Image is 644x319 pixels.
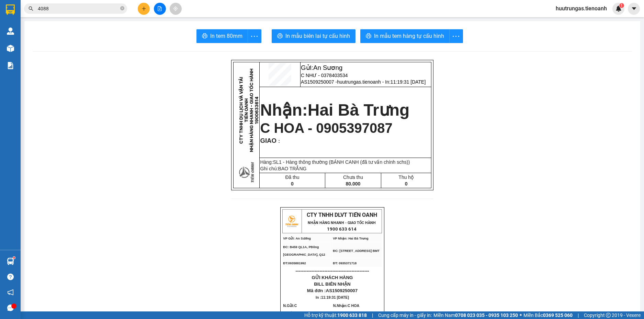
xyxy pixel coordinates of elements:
[631,6,637,12] span: caret-down
[615,6,622,12] img: icon-new-feature
[38,20,91,38] span: AS1509250007 -
[619,3,624,8] sup: 1
[38,4,79,11] span: Gửi:
[120,6,124,12] span: close-circle
[260,101,409,119] strong: Nhận:
[343,174,363,180] span: Chưa thu
[333,249,380,253] span: ĐC: [STREET_ADDRESS] BMT
[307,212,377,218] span: CTY TNHH DLVT TIẾN OANH
[278,166,307,171] span: BAO TRẮNG
[606,313,611,318] span: copyright
[337,312,367,318] strong: 1900 633 818
[279,159,410,165] span: 1 - Hàng thông thường (BÁNH CANH (đã tư vấn chính schs))
[29,6,33,11] span: search
[260,159,410,165] span: Hàng:SL
[50,4,79,11] span: An Sương
[321,295,349,299] span: 11:19:31 [DATE]
[120,6,124,10] span: close-circle
[543,312,573,318] strong: 0369 525 060
[7,274,14,280] span: question-circle
[337,79,426,85] span: huutrungas.tienoanh - In:
[210,32,242,40] span: In tem 80mm
[170,3,182,15] button: aim
[523,311,573,319] span: Miền Bắc
[38,26,91,38] span: huutrungas.tienoanh - In:
[276,138,280,144] span: :
[333,304,370,315] span: C HOA -
[301,79,426,85] span: AS1509250007 -
[7,289,14,296] span: notification
[308,101,410,119] span: Hai Bà Trưng
[272,29,355,43] button: printerIn mẫu biên lai tự cấu hình
[260,137,276,144] span: GIAO
[314,281,351,287] span: BILL BIÊN NHẬN
[313,64,342,71] span: An Sương
[173,6,178,11] span: aim
[154,3,166,15] button: file-add
[346,181,361,187] span: 80.000
[14,42,87,80] strong: Nhận:
[316,295,349,299] span: In :
[520,314,522,317] span: ⚪️
[277,33,283,40] span: printer
[433,311,518,319] span: Miền Nam
[7,62,14,69] img: solution-icon
[295,268,369,274] span: ----------------------------------------------
[38,13,91,19] span: C NHƯ - 0378403534
[157,6,162,11] span: file-add
[366,33,371,40] span: printer
[391,79,426,85] span: 11:19:31 [DATE]
[291,181,294,187] span: 0
[326,288,358,293] span: AS1509250007
[283,245,325,256] span: ĐC: B459 QL1A, PĐông [GEOGRAPHIC_DATA], Q12
[44,32,84,38] span: 11:19:31 [DATE]
[6,4,15,15] img: logo-vxr
[450,32,463,41] span: more
[283,213,300,230] img: logo
[283,304,327,315] span: N.Gửi:
[285,174,299,180] span: Đã thu
[285,32,350,40] span: In mẫu biên lai tự cấu hình
[312,275,353,280] span: GỬI KHÁCH HÀNG
[301,73,348,78] span: C NHƯ - 0378403534
[202,33,207,40] span: printer
[293,311,327,315] span: 0378403534.
[308,221,376,225] strong: NHẬN HÀNG NHANH - GIAO TỐC HÀNH
[7,258,14,265] img: warehouse-icon
[374,32,444,40] span: In mẫu tem hàng tự cấu hình
[292,311,327,315] span: -
[283,262,306,265] span: ĐT:0935881992
[405,181,408,187] span: 0
[378,311,432,319] span: Cung cấp máy in - giấy in:
[333,262,357,265] span: ĐT: 0935371718
[307,288,358,293] span: Mã đơn :
[449,29,463,43] button: more
[372,311,373,319] span: |
[301,64,342,71] span: Gửi:
[7,28,14,35] img: warehouse-icon
[7,45,14,52] img: warehouse-icon
[13,257,15,259] sup: 1
[620,3,623,8] span: 1
[260,166,306,171] span: Ghi chú:
[248,32,261,41] span: more
[333,304,370,315] span: N.Nhận:
[260,120,392,136] span: C HOA - 0905397087
[196,29,248,43] button: printerIn tem 80mm
[7,305,14,311] span: message
[248,29,261,43] button: more
[455,312,518,318] strong: 0708 023 035 - 0935 103 250
[327,226,357,232] strong: 1900 633 614
[398,174,414,180] span: Thu hộ
[142,6,146,11] span: plus
[283,237,311,240] span: VP Gửi: An Sương
[334,311,369,315] span: 0905397087. CCCD :
[578,311,579,319] span: |
[628,3,640,15] button: caret-down
[38,5,119,12] input: Tìm tên, số ĐT hoặc mã đơn
[550,4,612,13] span: huutrungas.tienoanh
[138,3,150,15] button: plus
[304,311,367,319] span: Hỗ trợ kỹ thuật:
[314,311,327,315] span: CCCD:
[333,237,368,240] span: VP Nhận: Hai Bà Trưng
